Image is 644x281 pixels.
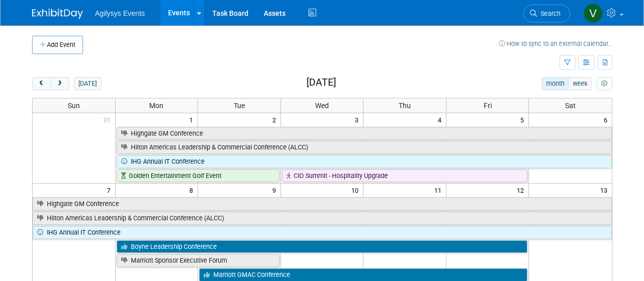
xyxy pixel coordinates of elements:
a: Highgate GM Conference [33,197,612,211]
span: 4 [437,113,446,126]
a: Search [523,5,570,22]
img: ExhibitDay [32,9,83,19]
span: Mon [149,101,163,110]
a: Golden Entertainment Golf Event [117,169,279,183]
span: 5 [519,113,528,126]
span: Fri [484,101,492,110]
a: Hilton Americas Leadership & Commercial Conference (ALCC) [33,212,612,225]
a: Boyne Leadership Conference [117,240,528,253]
a: How to sync to an external calendar... [499,40,612,47]
span: Thu [399,101,411,110]
h2: [DATE] [306,77,336,88]
span: 12 [516,184,528,196]
a: Hilton Americas Leadership & Commercial Conference (ALCC) [117,141,612,154]
span: 8 [188,184,198,196]
a: IHG Annual IT Conference [33,226,612,239]
span: 11 [433,184,446,196]
span: 10 [350,184,363,196]
span: Tue [234,101,245,110]
button: next [50,77,69,90]
img: Vaitiare Munoz [583,4,603,23]
span: Sun [68,101,80,110]
button: month [542,77,569,90]
button: prev [32,77,51,90]
span: Sat [565,101,576,110]
span: 1 [188,113,198,126]
span: 9 [271,184,281,196]
span: Agilysys Events [95,9,145,17]
button: myCustomButton [597,77,612,90]
i: Personalize Calendar [601,81,608,87]
a: Highgate GM Conference [117,127,612,140]
span: Search [537,10,561,17]
span: 7 [106,184,115,196]
span: 3 [354,113,363,126]
span: 6 [603,113,612,126]
a: IHG Annual IT Conference [117,155,612,168]
span: Wed [315,101,329,110]
span: 13 [599,184,612,196]
span: 2 [271,113,281,126]
span: 31 [102,113,115,126]
a: CIO Summit - Hospitality Upgrade [282,169,528,183]
a: Marriott Sponsor Executive Forum [117,254,279,267]
button: [DATE] [74,77,101,90]
button: Add Event [32,36,83,54]
button: week [568,77,592,90]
